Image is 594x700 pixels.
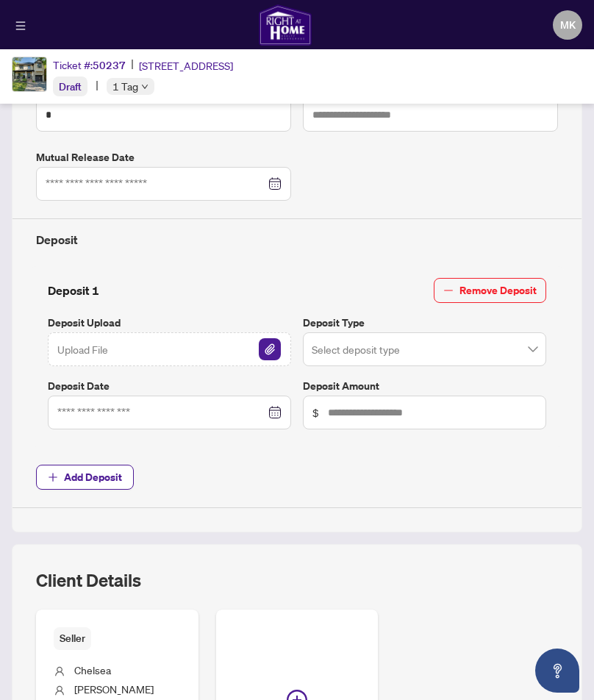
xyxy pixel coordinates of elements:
span: Remove Deposit [459,279,537,302]
span: down [141,83,148,90]
span: 1 Tag [112,78,138,95]
img: IMG-C12257448_1.jpg [12,57,46,91]
label: Deposit Amount [303,378,546,394]
h2: Client Details [36,568,141,592]
button: Add Deposit [36,465,134,490]
span: menu [15,21,26,31]
label: Mutual Release Date [36,149,291,165]
span: Upload FileFile Attachement [48,332,291,366]
h4: Deposit 1 [48,282,99,299]
span: Seller [54,627,91,650]
span: $ [312,404,319,421]
span: Draft [59,80,82,93]
span: plus [48,472,58,482]
img: File Attachement [259,338,281,360]
button: File Attachement [258,337,282,361]
span: minus [443,285,454,296]
span: [STREET_ADDRESS] [139,57,233,74]
span: 50237 [93,59,126,72]
div: Ticket #: [53,57,126,74]
img: logo [259,4,312,46]
label: Deposit Date [48,378,291,394]
label: Deposit Upload [48,315,291,331]
button: Remove Deposit [434,278,546,303]
h4: Deposit [36,231,558,249]
label: Deposit Type [303,315,546,331]
span: Upload File [57,341,108,357]
span: MK [560,17,576,33]
span: Chelsea [74,663,111,676]
button: Open asap [535,649,579,693]
span: [PERSON_NAME] [74,682,154,696]
span: Add Deposit [64,465,122,489]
